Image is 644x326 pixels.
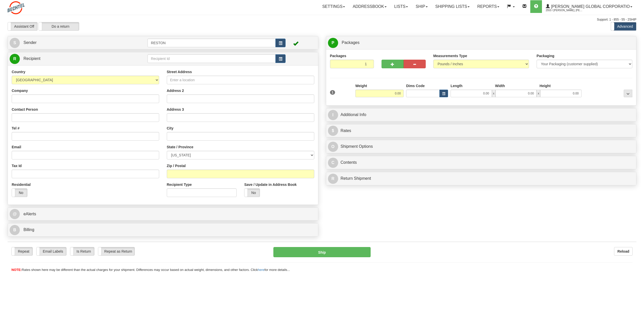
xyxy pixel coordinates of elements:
span: x [537,90,540,97]
span: C [328,158,338,168]
a: Shipping lists [432,0,473,13]
a: Settings [318,0,349,13]
a: [PERSON_NAME] Global Corporatio 2553 / [PERSON_NAME], [PERSON_NAME] [542,0,636,13]
label: Address 2 [167,88,184,93]
span: Packages [342,40,359,45]
span: R [328,174,338,184]
button: Reload [614,247,633,256]
label: Advanced [611,22,636,30]
a: R Recipient [10,54,132,64]
span: Recipient [23,56,40,61]
span: B [10,225,20,235]
input: Sender Id [147,39,275,47]
input: Recipient Id [147,54,275,63]
label: Country [12,69,25,74]
label: Assistant Off [8,22,37,30]
span: $ [328,126,338,136]
a: Addressbook [349,0,390,13]
a: S Sender [10,38,147,48]
b: Reload [617,249,629,253]
label: Dims Code [406,83,425,88]
span: Billing [23,227,34,232]
label: Zip / Postal [167,163,186,168]
label: Address 3 [167,107,184,112]
iframe: chat widget [632,137,643,189]
a: $Rates [328,126,635,136]
label: Weight [355,83,367,88]
label: Email Labels [37,247,66,255]
label: Company [12,88,28,93]
a: RReturn Shipment [328,173,635,184]
a: OShipment Options [328,141,635,152]
label: City [167,126,173,131]
button: Ship [273,247,371,257]
label: Packaging [537,53,554,58]
span: 1 [330,90,335,95]
span: S [10,38,20,48]
span: @ [10,209,20,219]
img: logo2553.jpg [8,1,25,14]
a: Reports [473,0,503,13]
label: Packages [330,53,346,58]
div: ... [624,90,632,97]
div: Rates shown here may be different than the actual charges for your shipment. Differences may occu... [8,268,636,272]
label: Recipient Type [167,182,192,187]
a: here [258,268,265,272]
label: Do a return [39,22,79,30]
a: IAdditional Info [328,110,635,120]
label: Tax Id [12,163,22,168]
div: Support: 1 - 855 - 55 - 2SHIP [8,18,636,22]
label: Measurements Type [433,53,467,58]
span: x [492,90,496,97]
label: Contact Person [12,107,38,112]
label: State / Province [167,144,193,150]
label: Is Return [70,247,94,255]
a: B Billing [10,225,316,235]
label: No [244,189,260,197]
label: No [12,189,27,197]
a: @ eAlerts [10,209,316,219]
a: Ship [412,0,431,13]
label: Tel # [12,126,20,131]
input: Enter a location [167,76,314,84]
label: Street Address [167,69,192,74]
label: Width [495,83,505,88]
span: I [328,110,338,120]
label: Email [12,144,21,150]
span: [PERSON_NAME] Global Corporatio [550,4,630,9]
span: NOTE: [11,268,22,272]
a: CContents [328,157,635,168]
span: 2553 / [PERSON_NAME], [PERSON_NAME] [546,8,584,13]
label: Repeat as Return [98,247,135,255]
label: Repeat [12,247,32,255]
label: Length [451,83,463,88]
a: Lists [390,0,412,13]
span: P [328,38,338,48]
span: eAlerts [23,212,36,216]
span: O [328,142,338,152]
label: Height [540,83,551,88]
label: Save / Update in Address Book [244,182,296,187]
span: Sender [23,40,37,45]
label: Residential [12,182,31,187]
a: P Packages [328,38,635,48]
span: R [10,54,20,64]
